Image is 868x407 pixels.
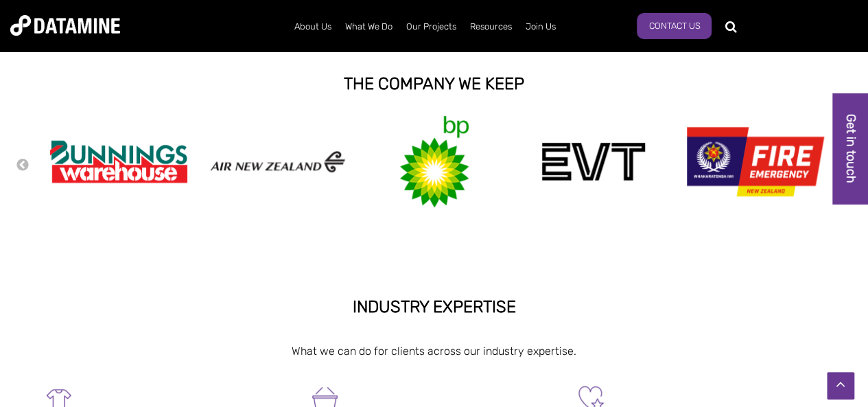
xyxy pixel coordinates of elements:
img: Datamine [10,15,120,36]
a: What We Do [338,9,399,45]
img: airnewzealand [209,148,347,176]
a: Contact Us [637,13,712,39]
img: Fire Emergency New Zealand [687,120,824,203]
span: What we can do for clients across our industry expertise. [292,345,576,358]
img: evt-1 [542,143,645,181]
button: Previous [16,158,30,173]
a: Get in touch [833,93,868,204]
img: Bunnings Warehouse [50,136,187,187]
a: About Us [288,9,338,45]
a: Our Projects [399,9,463,45]
a: Join Us [519,9,563,45]
strong: INDUSTRY EXPERTISE [353,297,516,316]
a: Resources [463,9,519,45]
img: bp-1 [397,116,472,207]
strong: THE COMPANY WE KEEP [344,74,524,93]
